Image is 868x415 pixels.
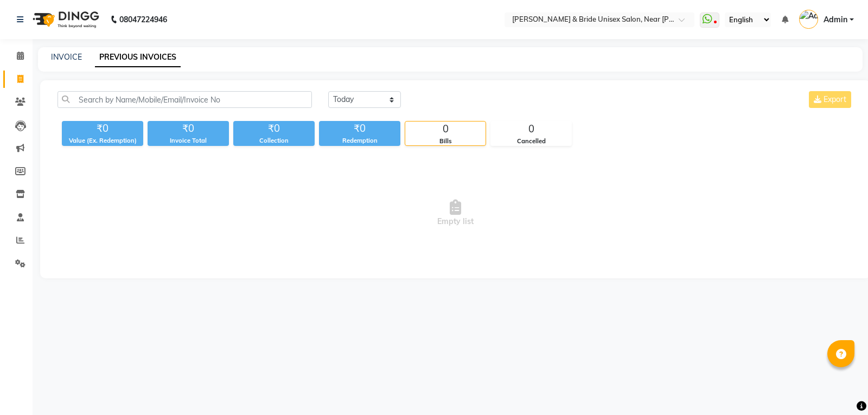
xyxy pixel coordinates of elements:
div: Value (Ex. Redemption) [62,136,143,145]
div: ₹0 [148,121,229,136]
a: PREVIOUS INVOICES [95,48,181,67]
div: Redemption [319,136,400,145]
div: Cancelled [491,137,571,146]
div: ₹0 [319,121,400,136]
div: Bills [405,137,486,146]
img: Admin [799,10,818,29]
img: logo [28,4,102,35]
input: Search by Name/Mobile/Email/Invoice No [58,91,312,108]
div: ₹0 [62,121,143,136]
div: 0 [405,122,486,137]
span: Empty list [58,159,853,267]
span: Admin [824,14,847,25]
a: INVOICE [51,52,82,62]
b: 08047224946 [119,4,167,35]
div: Collection [233,136,315,145]
div: 0 [491,122,571,137]
div: Invoice Total [148,136,229,145]
div: ₹0 [233,121,315,136]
